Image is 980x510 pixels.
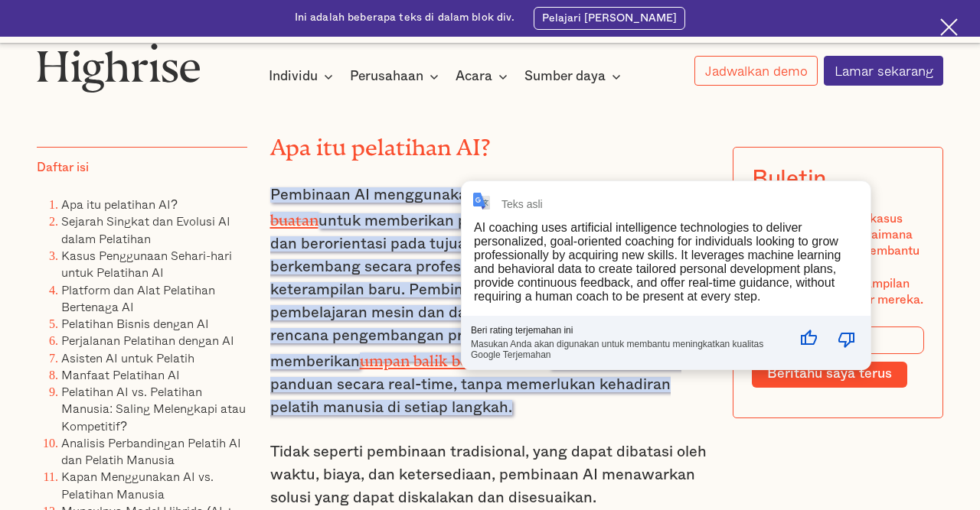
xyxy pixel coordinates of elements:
font: Sumber daya [524,70,606,83]
font: , dan menawarkan panduan secara real-time, tanpa memerlukan kehadiran pelatih manusia di setiap l... [270,354,681,415]
a: Pelatihan AI vs. Pelatihan Manusia: Saling Melengkapi atau Kompetitif? [61,382,246,435]
a: Jadwalkan demo [694,56,818,86]
img: Logo gedung tinggi [37,43,201,93]
font: Apa itu pelatihan AI? [270,134,491,149]
font: Perusahaan [350,70,423,83]
input: Beritahu saya terus [752,362,907,388]
div: Masukan Anda akan digunakan untuk membantu meningkatkan kualitas Google Terjemahan [471,336,786,360]
font: Buletin [752,167,826,190]
div: Teks asli [501,198,543,210]
a: Kapan Menggunakan AI vs. Pelatihan Manusia [61,467,214,503]
div: AI coaching uses artificial intelligence technologies to deliver personalized, goal-oriented coac... [474,221,841,303]
font: Daftar isi [37,161,89,174]
div: Beri rating terjemahan ini [471,325,786,336]
a: Kasus Penggunaan Sehari-hari untuk Pelatihan AI [61,245,232,281]
a: kecerdasan buatan [270,186,626,221]
font: untuk memberikan pembinaan yang dipersonalisasi dan berorientasi pada tujuan bagi individu yang i... [270,213,685,369]
a: Pelatihan Bisnis dengan AI [61,313,209,333]
button: Terjemahan bagus [790,320,827,357]
font: Individu [269,70,318,83]
div: Sumber daya [524,67,626,86]
div: Individu [269,67,338,86]
a: Perjalanan Pelatihan dengan AI [61,330,234,349]
a: Apa itu pelatihan AI? [61,194,178,213]
div: Acara [456,67,512,86]
a: umpan balik berkelanjutan [360,352,550,362]
font: Lamar sekarang [835,60,933,81]
font: Jadwalkan demo [705,60,808,81]
a: Sejarah Singkat dan Evolusi AI dalam Pelatihan [61,212,230,248]
font: Tidak seperti pembinaan tradisional, yang dapat dibatasi oleh waktu, biaya, dan ketersediaan, pem... [270,444,707,505]
button: Terjemahan buruk [828,320,865,357]
font: Pembinaan AI menggunakan teknologi [270,187,546,203]
font: Acara [456,70,492,83]
a: Analisis Perbandingan Pelatih AI dan Pelatih Manusia [61,433,241,469]
div: Perusahaan [350,67,443,86]
a: Platform dan Alat Pelatihan Bertenaga AI [61,280,215,316]
a: Lamar sekarang [824,56,943,86]
a: Manfaat Pelatihan AI [61,365,180,384]
a: Asisten AI untuk Pelatih [61,348,194,367]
